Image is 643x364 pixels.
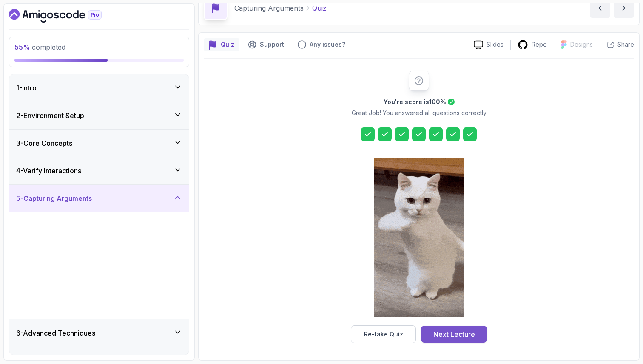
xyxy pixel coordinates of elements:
p: Repo [532,40,547,49]
button: Feedback button [293,38,350,51]
p: Share [617,40,634,49]
a: Repo [511,40,554,50]
h3: 4 - Verify Interactions [16,166,81,176]
h3: 5 - Capturing Arguments [16,193,92,203]
button: Next Lecture [421,326,487,343]
button: Share [600,40,634,49]
span: completed [14,43,65,51]
div: Re-take Quiz [364,330,403,339]
h3: 3 - Core Concepts [16,138,72,148]
p: Quiz [312,3,327,13]
button: 2-Environment Setup [9,102,189,129]
span: 55 % [14,43,30,51]
button: 1-Intro [9,74,189,102]
button: quiz button [204,38,239,51]
h2: You're score is 100 % [384,98,446,106]
a: Dashboard [9,9,121,23]
button: 6-Advanced Techniques [9,319,189,347]
h3: 1 - Intro [16,83,37,93]
p: Slides [487,40,504,49]
p: Any issues? [310,40,345,49]
button: Re-take Quiz [351,325,416,343]
p: Great Job! You answered all questions correctly [352,109,487,117]
img: cool-cat [374,158,464,317]
p: Capturing Arguments [234,3,304,13]
h3: 6 - Advanced Techniques [16,328,95,338]
p: Quiz [221,40,234,49]
button: 4-Verify Interactions [9,157,189,184]
p: Designs [570,40,593,49]
h3: 2 - Environment Setup [16,110,84,121]
a: Slides [467,40,510,49]
p: Support [260,40,284,49]
button: 3-Core Concepts [9,130,189,157]
button: Support button [243,38,289,51]
div: Next Lecture [433,329,475,339]
button: 5-Capturing Arguments [9,185,189,212]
